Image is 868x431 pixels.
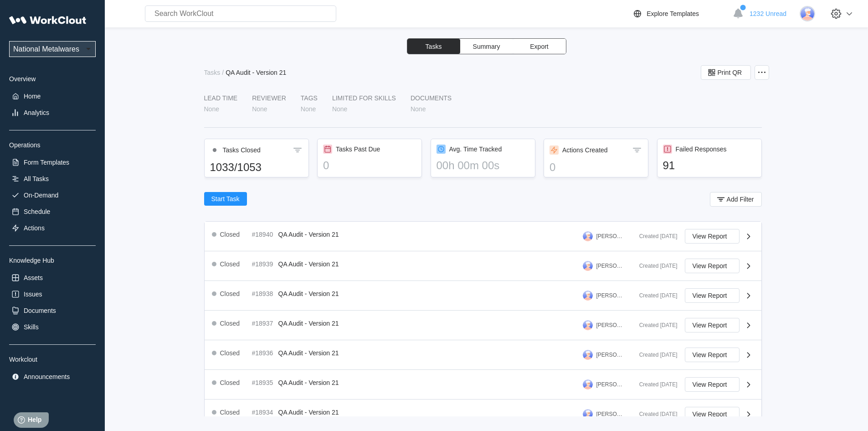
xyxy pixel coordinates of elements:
div: Assets [24,274,43,281]
span: QA Audit - Version 21 [278,231,339,238]
img: user-3.png [583,320,593,330]
div: Actions Created [562,146,608,154]
a: Explore Templates [632,8,728,19]
a: Closed#18935QA Audit - Version 21[PERSON_NAME]Created [DATE]View Report [205,370,761,400]
button: View Report [685,407,740,421]
div: [PERSON_NAME] [596,263,625,269]
span: View Report [693,292,727,299]
div: Documents [24,307,56,314]
div: Tasks Past Due [336,145,380,153]
span: QA Audit - Version 21 [278,379,339,386]
div: None [301,105,316,113]
div: Created [DATE] [632,322,678,328]
div: #18938 [252,290,275,297]
img: user-3.png [800,6,815,21]
div: #18937 [252,320,275,327]
div: Created [DATE] [632,411,678,417]
button: Add Filter [710,192,762,207]
span: Add Filter [727,196,754,203]
button: View Report [685,318,740,332]
button: Export [513,39,566,54]
a: Issues [9,288,96,301]
a: On-Demand [9,189,96,202]
div: Created [DATE] [632,233,678,239]
div: #18939 [252,260,275,268]
button: Summary [460,39,513,54]
span: QA Audit - Version 21 [278,320,339,327]
span: QA Audit - Version 21 [278,409,339,416]
div: LEAD TIME [204,94,238,102]
div: Created [DATE] [632,381,678,388]
div: [PERSON_NAME] [596,322,625,328]
span: Summary [473,43,500,50]
button: View Report [685,377,740,392]
div: Documents [411,94,452,102]
div: Closed [220,320,240,327]
div: Announcements [24,373,70,380]
div: Tasks [204,69,221,76]
img: user-3.png [583,291,593,301]
a: Schedule [9,205,96,218]
div: Created [DATE] [632,292,678,299]
input: Search WorkClout [145,5,336,22]
div: Closed [220,379,240,386]
span: View Report [693,352,727,358]
div: Analytics [24,109,49,116]
img: user-3.png [583,379,593,389]
div: [PERSON_NAME] [596,233,625,239]
div: Closed [220,349,240,357]
a: Closed#18934QA Audit - Version 21[PERSON_NAME]Created [DATE]View Report [205,400,761,429]
div: Avg. Time Tracked [449,145,502,153]
div: QA Audit - Version 21 [226,69,286,76]
div: Overview [9,75,96,83]
div: Knowledge Hub [9,257,96,264]
div: 0 [323,159,416,172]
div: Explore Templates [647,10,699,17]
div: Created [DATE] [632,263,678,269]
div: Form Templates [24,159,69,166]
div: 91 [663,159,756,172]
div: Closed [220,231,240,238]
a: Skills [9,321,96,333]
span: QA Audit - Version 21 [278,290,339,297]
span: Tasks [426,43,442,50]
div: All Tasks [24,175,49,182]
button: View Report [685,259,740,273]
div: Home [24,93,41,100]
div: 1033/1053 [210,161,303,174]
div: #18936 [252,349,275,357]
div: None [411,105,426,113]
div: Skills [24,323,39,331]
div: 00h 00m 00s [437,159,529,172]
img: user-3.png [583,231,593,241]
a: Tasks [204,69,222,76]
a: Closed#18938QA Audit - Version 21[PERSON_NAME]Created [DATE]View Report [205,281,761,311]
span: View Report [693,411,727,417]
button: View Report [685,229,740,244]
div: 0 [550,161,642,174]
a: Form Templates [9,156,96,169]
div: / [222,69,224,76]
div: Schedule [24,208,50,215]
a: Announcements [9,370,96,383]
div: Workclout [9,356,96,363]
img: user-3.png [583,350,593,360]
div: Actions [24,224,45,232]
span: Export [530,43,548,50]
span: View Report [693,233,727,239]
div: Issues [24,291,42,298]
button: View Report [685,288,740,303]
div: Closed [220,290,240,297]
span: View Report [693,322,727,328]
div: Failed Responses [676,145,727,153]
div: On-Demand [24,192,58,199]
div: Reviewer [252,94,286,102]
div: [PERSON_NAME] [596,411,625,417]
a: Actions [9,222,96,234]
span: QA Audit - Version 21 [278,349,339,357]
img: user-3.png [583,261,593,271]
a: Closed#18937QA Audit - Version 21[PERSON_NAME]Created [DATE]View Report [205,311,761,340]
button: View Report [685,348,740,362]
div: Tasks Closed [223,146,261,154]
